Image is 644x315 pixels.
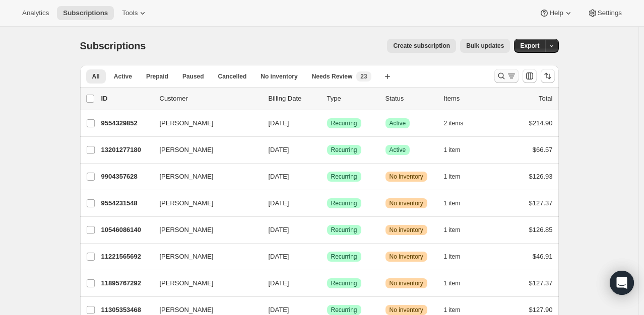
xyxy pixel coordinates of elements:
span: No inventory [390,173,423,181]
span: Active [114,72,132,81]
span: $66.57 [533,146,553,153]
span: Recurring [331,119,357,127]
p: Status [385,94,436,104]
button: 1 item [444,276,472,290]
button: 1 item [444,250,472,264]
span: Recurring [331,173,357,181]
span: Recurring [331,226,357,234]
span: 2 items [444,119,464,127]
span: Cancelled [218,72,247,81]
span: No inventory [390,253,423,261]
button: Create new view [379,69,396,84]
span: Help [549,9,563,17]
span: 1 item [444,306,461,314]
span: Tools [122,9,138,17]
span: 1 item [444,146,461,154]
span: Subscriptions [80,40,146,51]
span: No inventory [390,279,423,287]
div: 9554231548[PERSON_NAME][DATE]SuccessRecurringWarningNo inventory1 item$127.37 [101,196,553,210]
span: $127.37 [529,279,553,287]
p: 11305353468 [101,305,152,315]
span: No inventory [261,72,297,81]
button: 1 item [444,143,472,157]
span: [DATE] [269,253,289,260]
button: Create subscription [387,39,456,53]
span: [PERSON_NAME] [160,305,214,315]
span: Bulk updates [466,42,504,50]
button: Analytics [16,6,55,20]
span: Recurring [331,253,357,261]
div: IDCustomerBilling DateTypeStatusItemsTotal [101,94,553,104]
span: [DATE] [269,279,289,287]
span: $214.90 [529,119,553,127]
span: Active [390,146,406,154]
button: [PERSON_NAME] [154,195,254,211]
span: [PERSON_NAME] [160,145,214,155]
p: 9554329852 [101,118,152,128]
span: Export [520,42,539,50]
button: Settings [582,6,628,20]
span: Create subscription [393,42,450,50]
span: Subscriptions [63,9,108,17]
span: 1 item [444,253,461,261]
span: $126.93 [529,173,553,180]
div: Type [327,94,377,104]
span: No inventory [390,226,423,234]
span: [PERSON_NAME] [160,172,214,182]
p: 9554231548 [101,198,152,208]
button: Search and filter results [494,69,519,83]
span: Recurring [331,146,357,154]
span: [DATE] [269,226,289,233]
span: Recurring [331,279,357,287]
button: Sort the results [541,69,555,83]
button: [PERSON_NAME] [154,115,254,131]
span: Paused [182,72,204,81]
span: 1 item [444,173,461,181]
span: 1 item [444,199,461,207]
div: 9904357628[PERSON_NAME][DATE]SuccessRecurringWarningNo inventory1 item$126.93 [101,170,553,184]
p: 13201277180 [101,145,152,155]
div: 11895767292[PERSON_NAME][DATE]SuccessRecurringWarningNo inventory1 item$127.37 [101,276,553,290]
button: Help [533,6,579,20]
button: [PERSON_NAME] [154,275,254,291]
span: Recurring [331,306,357,314]
p: ID [101,94,152,104]
div: 11221565692[PERSON_NAME][DATE]SuccessRecurringWarningNo inventory1 item$46.91 [101,250,553,264]
p: 9904357628 [101,172,152,182]
button: 1 item [444,170,472,184]
span: $126.85 [529,226,553,233]
div: 13201277180[PERSON_NAME][DATE]SuccessRecurringSuccessActive1 item$66.57 [101,143,553,157]
span: [PERSON_NAME] [160,118,214,128]
button: Bulk updates [460,39,510,53]
span: 23 [360,72,367,81]
button: Customize table column order and visibility [523,69,537,83]
span: Prepaid [146,72,168,81]
div: Items [444,94,494,104]
button: 1 item [444,223,472,237]
div: Open Intercom Messenger [610,271,634,295]
span: Active [390,119,406,127]
span: Analytics [22,9,49,17]
button: [PERSON_NAME] [154,169,254,185]
span: [DATE] [269,199,289,207]
span: [DATE] [269,146,289,153]
span: [PERSON_NAME] [160,198,214,208]
button: Export [514,39,545,53]
span: Settings [598,9,622,17]
p: 10546086140 [101,225,152,235]
span: [DATE] [269,306,289,313]
button: 1 item [444,196,472,210]
span: [DATE] [269,173,289,180]
p: Billing Date [269,94,319,104]
button: [PERSON_NAME] [154,222,254,238]
p: 11221565692 [101,252,152,262]
button: [PERSON_NAME] [154,142,254,158]
span: [PERSON_NAME] [160,225,214,235]
span: Needs Review [312,72,353,81]
p: Customer [160,94,261,104]
div: 10546086140[PERSON_NAME][DATE]SuccessRecurringWarningNo inventory1 item$126.85 [101,223,553,237]
div: 9554329852[PERSON_NAME][DATE]SuccessRecurringSuccessActive2 items$214.90 [101,116,553,130]
p: 11895767292 [101,278,152,288]
span: [PERSON_NAME] [160,252,214,262]
p: Total [539,94,552,104]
